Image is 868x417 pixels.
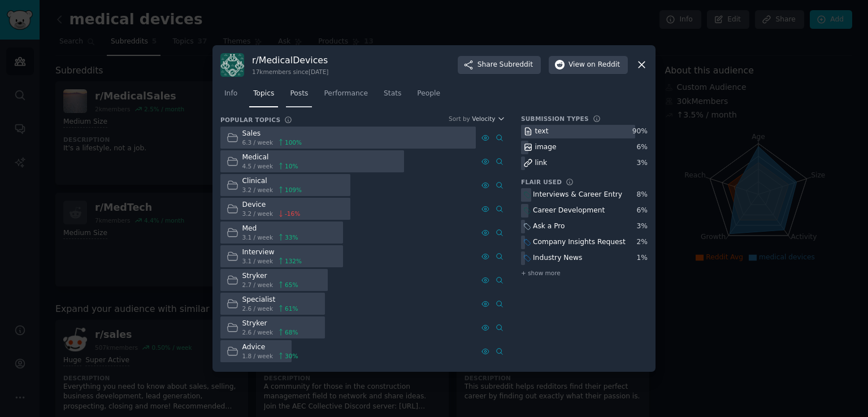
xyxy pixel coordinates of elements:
div: 2 % [637,237,648,247]
div: 6 % [637,206,648,216]
h3: Flair Used [521,178,562,186]
span: Posts [290,89,308,99]
div: Industry News [533,253,582,263]
span: Topics [253,89,274,99]
div: Med [242,224,298,234]
div: image [535,142,557,153]
span: 2.6 / week [242,305,274,312]
span: 65 % [285,281,298,289]
div: Medical [242,153,298,163]
a: Topics [249,85,278,108]
a: Stats [380,85,405,108]
a: People [413,85,444,108]
div: Sort by [449,115,470,123]
div: 1 % [637,253,648,263]
button: Velocity [472,115,505,123]
div: Interview [242,247,302,258]
h3: Submission Types [521,115,589,123]
span: 68 % [285,328,298,336]
span: 10 % [285,162,298,170]
h3: r/ MedicalDevices [252,54,328,66]
span: Info [224,89,237,99]
span: 2.7 / week [242,281,274,289]
span: 3.1 / week [242,257,274,265]
div: Stryker [242,271,298,281]
span: 132 % [285,257,302,265]
span: 30 % [285,352,298,360]
a: Performance [320,85,372,108]
span: 2.6 / week [242,328,274,336]
h3: Popular Topics [220,116,280,124]
div: Career Development [533,206,605,216]
span: + show more [521,269,561,277]
div: text [535,127,549,137]
div: 17k members since [DATE] [252,68,328,76]
div: 90 % [632,127,648,137]
a: Info [220,85,241,108]
div: Interviews & Career Entry [533,190,622,200]
div: Ask a Pro [533,221,565,232]
span: View [568,60,620,70]
div: Device [242,200,301,210]
div: 6 % [637,142,648,153]
span: -16 % [285,210,300,218]
span: 3.2 / week [242,210,274,218]
div: Clinical [242,176,302,186]
span: Stats [384,89,401,99]
span: 6.3 / week [242,138,274,146]
span: Share [478,60,533,70]
span: Subreddit [500,60,533,70]
div: Sales [242,129,302,139]
span: Performance [324,89,368,99]
div: Company Insights Request [533,237,626,247]
span: 33 % [285,233,298,241]
span: 109 % [285,186,302,194]
div: Specialist [242,295,298,305]
span: 61 % [285,305,298,312]
span: People [417,89,440,99]
a: Posts [286,85,312,108]
div: 3 % [637,221,648,232]
div: 3 % [637,158,648,168]
span: 3.1 / week [242,233,274,241]
span: 100 % [285,138,302,146]
div: Advice [242,342,298,353]
img: MedicalDevices [220,53,244,77]
button: Viewon Reddit [549,56,628,74]
div: link [535,158,548,168]
span: 4.5 / week [242,162,274,170]
div: 8 % [637,190,648,200]
span: 3.2 / week [242,186,274,194]
div: Stryker [242,319,298,329]
span: on Reddit [587,60,620,70]
span: Velocity [472,115,495,123]
span: 1.8 / week [242,352,274,360]
button: ShareSubreddit [458,56,541,74]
